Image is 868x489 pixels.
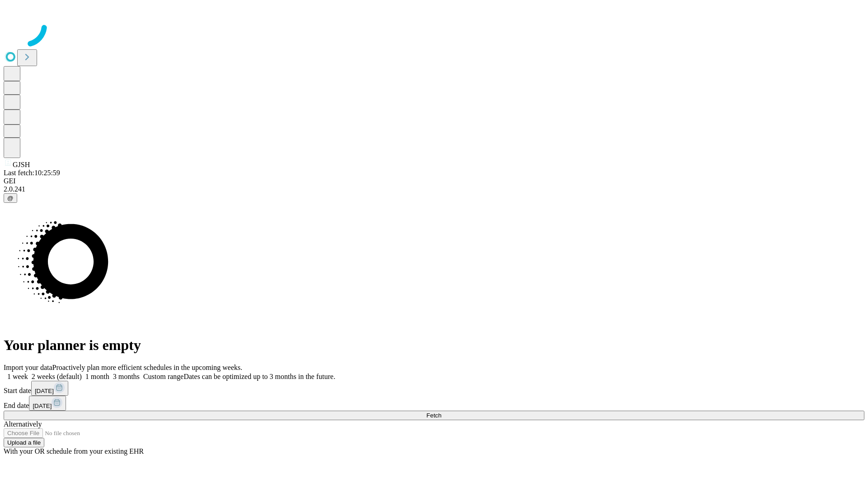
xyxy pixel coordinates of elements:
[143,373,184,380] span: Custom range
[7,195,14,201] span: @
[52,364,242,371] span: Proactively plan more efficient schedules in the upcoming weeks.
[4,364,52,371] span: Import your data
[31,381,68,396] button: [DATE]
[4,381,864,396] div: Start date
[13,161,30,168] span: GJSH
[4,447,144,455] span: With your OR schedule from your existing EHR
[33,403,52,409] span: [DATE]
[4,337,864,354] h1: Your planner is empty
[4,193,17,203] button: @
[184,373,335,380] span: Dates can be optimized up to 3 months in the future.
[4,438,44,447] button: Upload a file
[4,396,864,411] div: End date
[4,420,42,428] span: Alternatively
[85,373,109,380] span: 1 month
[426,412,441,419] span: Fetch
[7,373,28,380] span: 1 week
[4,185,864,193] div: 2.0.241
[4,411,864,420] button: Fetch
[113,373,140,380] span: 3 months
[4,169,60,177] span: Last fetch: 10:25:59
[32,373,82,380] span: 2 weeks (default)
[4,177,864,185] div: GEI
[35,388,54,394] span: [DATE]
[29,396,66,411] button: [DATE]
